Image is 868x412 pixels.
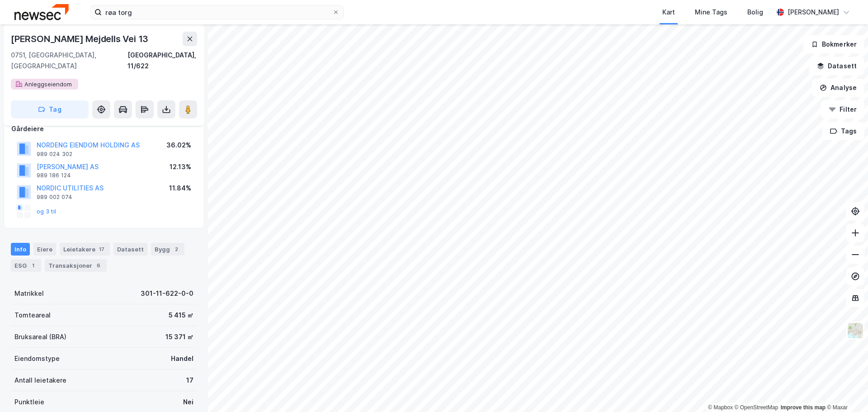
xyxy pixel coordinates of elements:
div: 17 [97,245,106,254]
div: Mine Tags [695,7,727,18]
div: 5 415 ㎡ [169,310,193,321]
button: Bokmerker [803,35,864,53]
div: 989 024 302 [37,151,72,158]
button: Datasett [809,57,864,75]
div: Bruksareal (BRA) [14,331,66,342]
div: Leietakere [60,243,110,256]
div: ESG [11,259,41,272]
div: Matrikkel [14,288,44,299]
div: 0751, [GEOGRAPHIC_DATA], [GEOGRAPHIC_DATA] [11,50,127,71]
div: 12.13% [170,161,191,172]
button: Analyse [812,79,864,97]
a: Improve this map [781,404,826,411]
div: Datasett [113,243,147,256]
div: [PERSON_NAME] [788,7,839,18]
button: Tag [11,100,89,118]
div: 301-11-622-0-0 [141,288,193,299]
a: Mapbox [708,404,733,411]
img: Z [847,322,864,339]
div: Transaksjoner [45,259,107,272]
div: 11.84% [169,183,191,194]
div: Eiere [33,243,56,256]
div: 1 [28,261,38,270]
div: 989 002 074 [37,194,72,201]
iframe: Chat Widget [823,369,868,412]
div: Eiendomstype [14,353,60,364]
div: 2 [172,245,181,254]
button: Tags [822,122,864,140]
div: 15 371 ㎡ [165,331,193,342]
div: 17 [186,375,193,386]
input: Søk på adresse, matrikkel, gårdeiere, leietakere eller personer [102,5,332,19]
div: [GEOGRAPHIC_DATA], 11/622 [127,50,197,71]
div: Antall leietakere [14,375,66,386]
div: 6 [94,261,103,270]
div: Bygg [151,243,184,256]
div: Kart [662,7,675,18]
button: Filter [821,100,864,118]
div: [PERSON_NAME] Mejdells Vei 13 [11,32,150,46]
div: Info [11,243,30,256]
div: Bolig [747,7,763,18]
div: Nei [183,397,193,407]
a: OpenStreetMap [735,404,778,411]
div: Punktleie [14,397,44,407]
div: 36.02% [166,140,191,151]
div: Tomteareal [14,310,51,321]
div: Gårdeiere [11,123,197,134]
div: Handel [171,353,193,364]
img: newsec-logo.f6e21ccffca1b3a03d2d.png [14,4,69,20]
div: 989 186 124 [37,172,71,179]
